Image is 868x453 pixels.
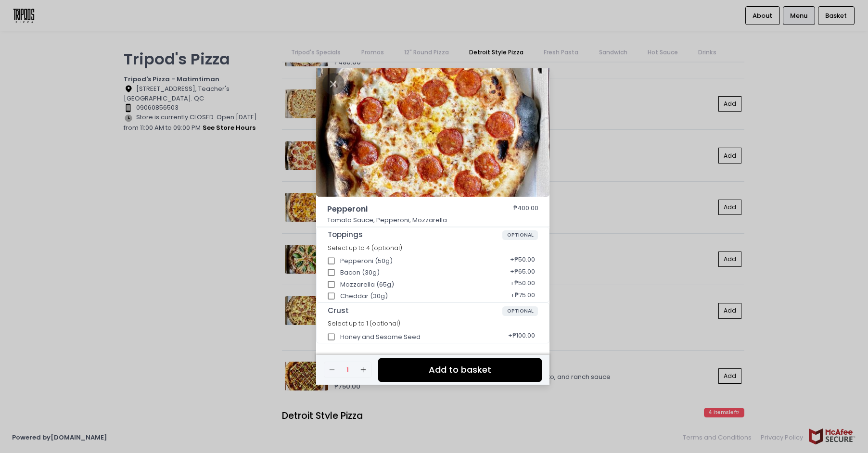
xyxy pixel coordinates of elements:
[505,328,538,346] div: + ₱100.00
[507,276,538,294] div: + ₱50.00
[507,287,538,305] div: + ₱75.00
[327,215,539,225] p: Tomato Sauce, Pepperoni, Mozzarella
[328,230,502,239] span: Toppings
[502,306,538,316] span: OPTIONAL
[502,230,538,240] span: OPTIONAL
[328,244,402,252] span: Select up to 4 (optional)
[327,203,486,215] span: Pepperoni
[513,203,538,215] div: ₱400.00
[328,306,502,315] span: Crust
[322,78,345,88] button: Close
[507,252,538,270] div: + ₱50.00
[328,319,400,327] span: Select up to 1 (optional)
[507,264,538,282] div: + ₱65.00
[316,66,549,197] img: Pepperoni
[378,358,542,382] button: Add to basket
